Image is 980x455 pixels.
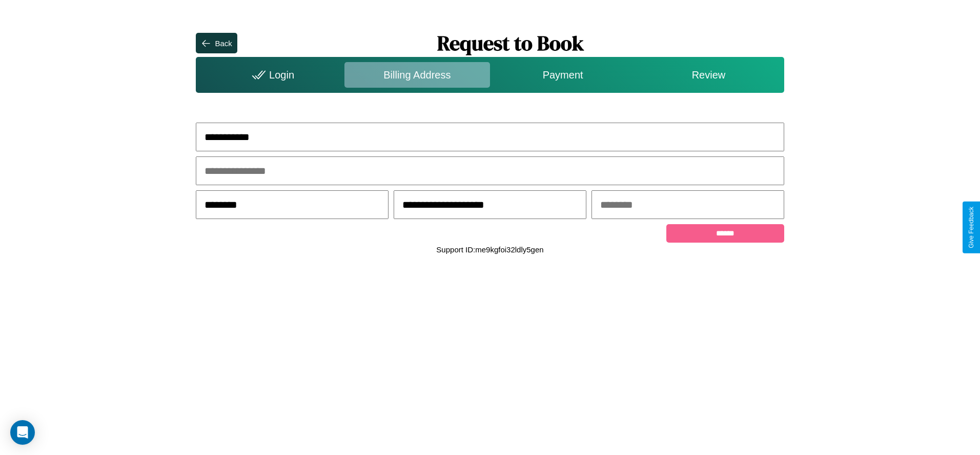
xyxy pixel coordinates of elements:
div: Back [215,39,232,48]
div: Give Feedback [968,207,975,248]
div: Review [636,62,781,88]
p: Support ID: me9kgfoi32ldly5gen [436,243,543,256]
div: Billing Address [344,62,490,88]
div: Login [198,62,344,88]
h1: Request to Book [237,29,784,57]
div: Payment [490,62,636,88]
div: Open Intercom Messenger [10,420,35,445]
button: Back [196,33,237,53]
